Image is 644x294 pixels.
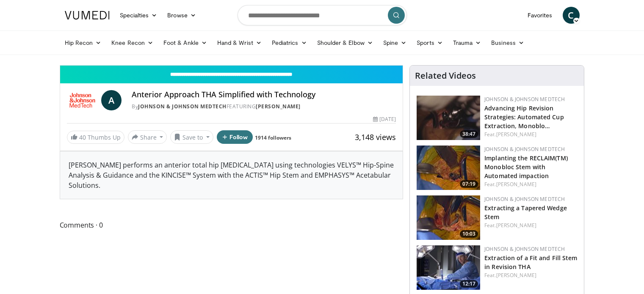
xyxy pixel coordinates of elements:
a: Johnson & Johnson MedTech [484,96,565,103]
a: [PERSON_NAME] [496,131,536,138]
span: 38:47 [460,130,478,138]
div: [DATE] [373,115,396,123]
a: Johnson & Johnson MedTech [484,245,565,253]
a: C [563,7,580,24]
div: Feat. [484,272,577,279]
h4: Anterior Approach THA Simplified with Technology [132,90,396,99]
a: 1914 followers [255,134,291,141]
input: Search topics, interventions [238,5,407,25]
a: 10:03 [417,195,480,240]
a: Johnson & Johnson MedTech [484,146,565,153]
button: Share [128,130,167,144]
h4: Related Videos [415,71,476,81]
button: Follow [217,130,253,144]
div: Feat. [484,181,577,188]
span: 40 [79,133,86,141]
a: [PERSON_NAME] [496,222,536,229]
a: Extraction of a Fit and Fill Stem in Revision THA [484,254,577,271]
a: Knee Recon [106,34,158,51]
img: 0b84e8e2-d493-4aee-915d-8b4f424ca292.150x105_q85_crop-smart_upscale.jpg [417,195,480,240]
a: [PERSON_NAME] [496,272,536,279]
a: Implanting the RECLAIM(TM) Monobloc Stem with Automated impaction [484,154,568,180]
a: Hip Recon [60,34,107,51]
a: 38:47 [417,96,480,140]
a: Extracting a Tapered Wedge Stem [484,204,567,221]
div: Feat. [484,131,577,138]
a: [PERSON_NAME] [496,181,536,188]
a: A [101,90,122,110]
a: Browse [162,7,201,24]
a: Shoulder & Elbow [312,34,378,51]
span: Comments 0 [60,220,404,231]
img: 82aed312-2a25-4631-ae62-904ce62d2708.150x105_q85_crop-smart_upscale.jpg [417,245,480,290]
img: ffc33e66-92ed-4f11-95c4-0a160745ec3c.150x105_q85_crop-smart_upscale.jpg [417,146,480,190]
div: By FEATURING [132,103,396,110]
a: Sports [412,34,448,51]
span: 07:19 [460,180,478,188]
a: Foot & Ankle [158,34,212,51]
a: Favorites [522,7,558,24]
div: [PERSON_NAME] performs an anterior total hip [MEDICAL_DATA] using technologies VELYS™ Hip-Spine A... [60,151,403,199]
a: Specialties [115,7,163,24]
span: 10:03 [460,230,478,238]
a: Johnson & Johnson MedTech [484,195,565,203]
img: VuMedi Logo [65,11,110,19]
a: Trauma [448,34,486,51]
a: Advancing Hip Revision Strategies: Automated Cup Extraction, Monoblo… [484,104,564,130]
a: 07:19 [417,146,480,190]
a: Business [486,34,529,51]
div: Feat. [484,222,577,229]
span: 12:17 [460,280,478,288]
a: Johnson & Johnson MedTech [138,103,227,110]
img: 9f1a5b5d-2ba5-4c40-8e0c-30b4b8951080.150x105_q85_crop-smart_upscale.jpg [417,96,480,140]
a: Hand & Wrist [212,34,267,51]
a: Pediatrics [267,34,312,51]
a: [PERSON_NAME] [256,103,301,110]
img: Johnson & Johnson MedTech [67,90,98,110]
a: 12:17 [417,245,480,290]
a: 40 Thumbs Up [67,131,124,144]
span: 3,148 views [355,132,396,142]
a: Spine [378,34,412,51]
button: Save to [170,130,213,144]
